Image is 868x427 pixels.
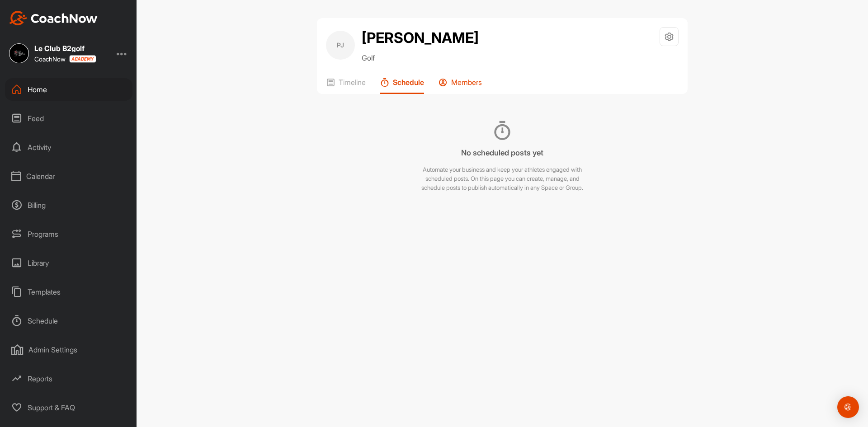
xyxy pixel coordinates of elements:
[5,252,132,274] div: Library
[837,396,859,418] div: Open Intercom Messenger
[451,78,482,87] p: Members
[339,78,366,87] p: Timeline
[5,223,132,245] div: Programs
[362,52,479,63] p: Golf
[5,107,132,130] div: Feed
[5,165,132,188] div: Calendar
[9,11,98,25] img: CoachNow
[9,43,29,63] img: square_aae4c288558e2a1ef204bf85f3662d08.jpg
[5,396,132,419] div: Support & FAQ
[461,147,543,159] h3: No scheduled posts yet
[326,31,355,60] div: PJ
[5,78,132,101] div: Home
[5,194,132,216] div: Billing
[69,55,96,63] img: CoachNow acadmey
[34,55,96,63] div: CoachNow
[5,281,132,303] div: Templates
[5,136,132,159] div: Activity
[34,45,96,52] div: Le Club B2golf
[5,338,132,361] div: Admin Settings
[5,310,132,332] div: Schedule
[362,27,479,49] h2: [PERSON_NAME]
[5,367,132,390] div: Reports
[393,78,424,87] p: Schedule
[418,165,587,192] p: Automate your business and keep your athletes engaged with scheduled posts. On this page you can ...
